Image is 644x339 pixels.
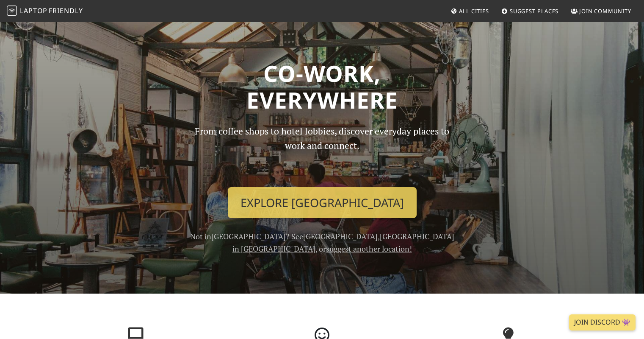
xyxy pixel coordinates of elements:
a: suggest another location! [326,244,412,254]
a: LaptopFriendly LaptopFriendly [7,4,83,19]
span: Friendly [49,6,83,15]
span: Not in ? See , , or [190,231,454,254]
a: [GEOGRAPHIC_DATA] [303,231,378,241]
a: [GEOGRAPHIC_DATA] [211,231,286,241]
a: All Cities [447,3,492,19]
a: Join Discord 👾 [569,314,636,331]
a: [GEOGRAPHIC_DATA] in [GEOGRAPHIC_DATA] [232,231,454,254]
a: Explore [GEOGRAPHIC_DATA] [228,187,417,219]
img: LaptopFriendly [7,6,17,16]
span: Suggest Places [510,7,559,15]
span: Join Community [579,7,631,15]
p: From coffee shops to hotel lobbies, discover everyday places to work and connect. [188,124,457,180]
a: Suggest Places [498,3,562,19]
span: Laptop [20,6,47,15]
h1: Co-work, Everywhere [48,60,597,114]
span: All Cities [459,7,489,15]
a: Join Community [567,3,635,19]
